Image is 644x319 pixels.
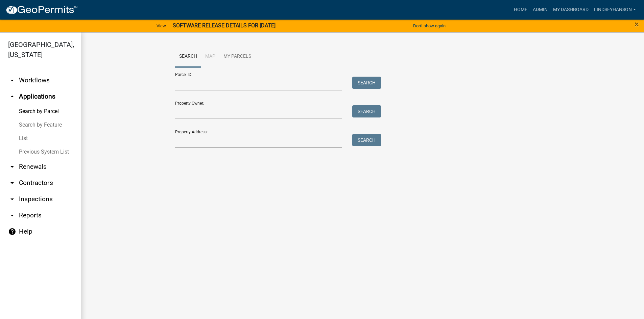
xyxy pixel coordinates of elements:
button: Don't show again [410,20,448,31]
span: × [635,20,639,29]
i: arrow_drop_up [8,92,16,101]
button: Search [352,77,381,89]
a: My Parcels [219,46,255,68]
a: Admin [530,3,550,16]
a: Lindseyhanson [591,3,639,16]
button: Search [352,105,381,117]
i: arrow_drop_down [8,211,16,219]
i: arrow_drop_down [8,163,16,171]
i: arrow_drop_down [8,195,16,203]
strong: SOFTWARE RELEASE DETAILS FOR [DATE] [173,22,276,29]
button: Search [352,134,381,146]
a: Search [175,46,201,68]
a: View [154,20,169,31]
button: Close [635,20,639,28]
a: Home [511,3,530,16]
i: help [8,228,16,236]
i: arrow_drop_down [8,76,16,84]
a: My Dashboard [550,3,591,16]
i: arrow_drop_down [8,179,16,187]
